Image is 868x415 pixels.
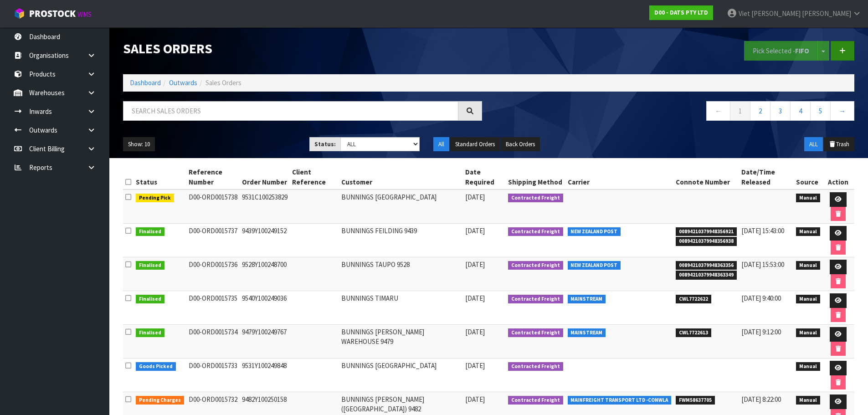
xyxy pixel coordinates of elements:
[290,165,339,190] th: Client Reference
[240,224,290,257] td: 9439Y100249152
[508,396,563,405] span: Contracted Freight
[739,9,801,18] span: Viet [PERSON_NAME]
[339,325,463,359] td: BUNNINGS [PERSON_NAME] WAREHOUSE 9479
[565,165,674,190] th: Carrier
[796,295,820,304] span: Manual
[796,362,820,371] span: Manual
[136,328,164,338] span: Finalised
[741,328,781,336] span: [DATE] 9:12:00
[136,362,176,371] span: Goods Picked
[649,5,713,20] a: D00 - DATS PTY LTD
[465,328,485,336] span: [DATE]
[240,325,290,359] td: 9479Y100249767
[314,140,336,148] strong: Status:
[654,9,708,16] strong: D00 - DATS PTY LTD
[186,165,240,190] th: Reference Number
[568,396,672,405] span: MAINFREIGHT TRANSPORT LTD -CONWLA
[794,165,822,190] th: Source
[465,260,485,269] span: [DATE]
[465,226,485,235] span: [DATE]
[123,101,458,121] input: Search sales orders
[136,227,164,236] span: Finalised
[822,165,854,190] th: Action
[508,328,563,338] span: Contracted Freight
[770,101,791,121] a: 3
[676,295,711,304] span: CWL7722622
[205,78,241,87] span: Sales Orders
[796,227,820,236] span: Manual
[339,359,463,392] td: BUNNINGS [GEOGRAPHIC_DATA]
[508,261,563,270] span: Contracted Freight
[830,101,854,121] a: →
[339,165,463,190] th: Customer
[506,165,565,190] th: Shipping Method
[450,137,500,152] button: Standard Orders
[744,41,818,61] button: Pick Selected -FIFO
[136,396,184,405] span: Pending Charges
[240,257,290,291] td: 9528Y100248700
[741,294,781,302] span: [DATE] 9:40:00
[169,78,197,87] a: Outwards
[796,194,820,203] span: Manual
[130,78,161,87] a: Dashboard
[339,224,463,257] td: BUNNINGS FEILDING 9439
[676,237,737,246] span: 00894210379948356938
[134,165,186,190] th: Status
[240,291,290,325] td: 9540Y100249036
[741,260,784,269] span: [DATE] 15:53:00
[750,101,770,121] a: 2
[136,261,164,270] span: Finalised
[568,295,606,304] span: MAINSTREAM
[186,257,240,291] td: D00-ORD0015736
[339,257,463,291] td: BUNNINGS TAUPO 9528
[123,137,155,152] button: Show: 10
[706,101,730,121] a: ←
[496,101,855,123] nav: Page navigation
[77,10,92,19] small: WMS
[465,193,485,201] span: [DATE]
[508,227,563,236] span: Contracted Freight
[186,325,240,359] td: D00-ORD0015734
[465,361,485,370] span: [DATE]
[501,137,540,152] button: Back Orders
[508,362,563,371] span: Contracted Freight
[463,165,506,190] th: Date Required
[796,396,820,405] span: Manual
[676,261,737,270] span: 00894210379948363356
[676,396,715,405] span: FWM58637705
[568,227,621,236] span: NEW ZEALAND POST
[676,271,737,280] span: 00894210379948363349
[795,46,809,55] strong: FIFO
[186,359,240,392] td: D00-ORD0015733
[136,194,174,203] span: Pending Pick
[240,359,290,392] td: 9531Y100249848
[741,395,781,404] span: [DATE] 8:22:00
[508,295,563,304] span: Contracted Freight
[29,8,76,20] span: ProStock
[568,328,606,338] span: MAINSTREAM
[741,226,784,235] span: [DATE] 15:43:00
[804,137,823,152] button: ALL
[433,137,449,152] button: All
[796,261,820,270] span: Manual
[508,194,563,203] span: Contracted Freight
[676,328,711,338] span: CWL7722613
[465,294,485,302] span: [DATE]
[240,190,290,224] td: 9531C100253829
[186,190,240,224] td: D00-ORD0015738
[824,137,854,152] button: Trash
[802,9,851,18] span: [PERSON_NAME]
[673,165,739,190] th: Connote Number
[14,8,25,19] img: cube-alt.png
[186,291,240,325] td: D00-ORD0015735
[676,227,737,236] span: 00894210379948356921
[136,295,164,304] span: Finalised
[796,328,820,338] span: Manual
[186,224,240,257] td: D00-ORD0015737
[123,41,482,56] h1: Sales Orders
[339,190,463,224] td: BUNNINGS [GEOGRAPHIC_DATA]
[790,101,811,121] a: 4
[339,291,463,325] td: BUNNINGS TIMARU
[730,101,750,121] a: 1
[739,165,794,190] th: Date/Time Released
